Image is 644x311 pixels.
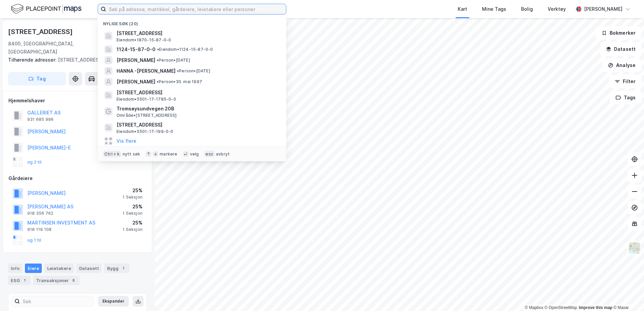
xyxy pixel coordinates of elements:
[76,264,102,273] div: Datasett
[8,97,147,105] div: Hjemmelshaver
[521,5,533,13] div: Bolig
[103,151,121,158] div: Ctrl + k
[44,264,74,273] div: Leietakere
[177,68,179,73] span: •
[98,16,286,28] div: Nylige søk (20)
[584,5,622,13] div: [PERSON_NAME]
[123,227,142,232] div: 1 Seksjon
[610,91,641,104] button: Tags
[117,137,136,145] button: Vis flere
[11,3,82,15] img: logo.f888ab2527a4732fd821a326f86c7f29.svg
[177,68,210,74] span: Person • [DATE]
[123,151,140,157] div: nytt søk
[157,47,213,52] span: Eiendom • 1124-15-87-0-0
[157,79,202,84] span: Person • 30. mai 1997
[117,78,155,86] span: [PERSON_NAME]
[525,305,543,310] a: Mapbox
[8,276,31,285] div: ESG
[117,45,156,54] span: 1124-15-87-0-0
[104,264,129,273] div: Bygg
[98,296,129,307] button: Ekspander
[123,203,142,211] div: 25%
[8,40,114,56] div: 8400, [GEOGRAPHIC_DATA], [GEOGRAPHIC_DATA]
[27,227,52,232] div: 918 119 108
[482,5,506,13] div: Mine Tags
[123,195,142,200] div: 1 Seksjon
[216,151,230,157] div: avbryt
[190,151,199,157] div: velg
[117,89,278,97] span: [STREET_ADDRESS]
[70,277,77,284] div: 8
[548,5,566,13] div: Verktøy
[157,79,159,84] span: •
[123,186,142,195] div: 25%
[160,151,177,157] div: markere
[20,296,94,306] input: Søk
[8,264,22,273] div: Info
[123,219,142,227] div: 25%
[8,174,147,182] div: Gårdeiere
[25,264,42,273] div: Eiere
[117,129,173,134] span: Eiendom • 5501-17-199-0-0
[157,58,190,63] span: Person • [DATE]
[33,276,79,285] div: Transaksjoner
[157,58,159,63] span: •
[600,42,641,56] button: Datasett
[596,26,641,40] button: Bokmerker
[204,151,215,158] div: esc
[106,4,286,14] input: Søk på adresse, matrikkel, gårdeiere, leietakere eller personer
[27,117,54,122] div: 931 685 996
[610,279,644,311] div: Kontrollprogram for chat
[21,277,28,284] div: 1
[117,105,278,113] span: Tromsøysundvegen 20B
[579,305,612,310] a: Improve this map
[117,97,176,102] span: Eiendom • 5501-17-1785-0-0
[117,67,175,75] span: HANNA -[PERSON_NAME]
[27,211,53,216] div: 918 356 762
[120,265,127,272] div: 1
[8,56,141,64] div: [STREET_ADDRESS]
[117,121,278,129] span: [STREET_ADDRESS]
[117,29,278,37] span: [STREET_ADDRESS]
[8,72,66,85] button: Tag
[545,305,577,310] a: OpenStreetMap
[458,5,467,13] div: Kart
[157,47,159,52] span: •
[610,279,644,311] iframe: Chat Widget
[609,75,641,88] button: Filter
[117,56,155,64] span: [PERSON_NAME]
[123,211,142,216] div: 1 Seksjon
[117,113,177,118] span: Område • [STREET_ADDRESS]
[602,59,641,72] button: Analyse
[8,57,58,63] span: Tilhørende adresser:
[628,242,641,254] img: Z
[8,26,74,37] div: [STREET_ADDRESS]
[117,37,171,43] span: Eiendom • 1870-15-87-0-0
